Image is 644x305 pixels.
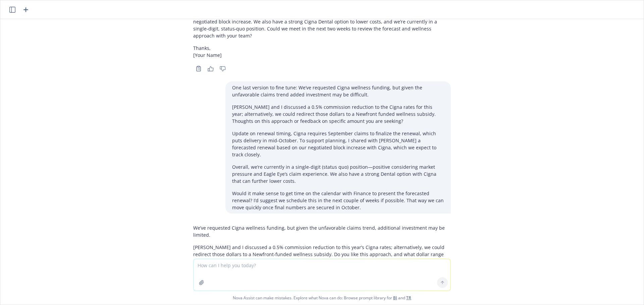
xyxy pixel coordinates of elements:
p: [PERSON_NAME] needs September claims to finalize rates, so final numbers will land mid‑October. I... [193,4,451,39]
a: BI [393,295,397,301]
span: Nova Assist can make mistakes. Explore what Nova can do: Browse prompt library for and [3,291,641,305]
p: Thanks, [Your Name] [193,45,451,59]
p: Overall, we’re currently in a single-digit (status quo) position—positive considering market pres... [232,163,444,184]
button: Thumbs down [217,64,228,73]
p: [PERSON_NAME] and I discussed a 0.5% commission reduction to the Cigna rates for this year; alter... [232,103,444,125]
svg: Copy to clipboard [196,66,202,72]
p: Update on renewal timing, Cigna requires September claims to finalize the renewal, which puts del... [232,130,444,158]
p: One last version to fine tune: We’ve requested Cigna wellness funding, but given the unfavorable ... [232,84,444,98]
p: Would it make sense to get time on the calendar with Finance to present the forecasted renewal? I... [232,190,444,211]
p: [PERSON_NAME] and I discussed a 0.5% commission reduction to this year’s Cigna rates; alternative... [193,244,451,265]
a: TR [406,295,411,301]
p: We’ve requested Cigna wellness funding, but given the unfavorable claims trend, additional invest... [193,224,451,238]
